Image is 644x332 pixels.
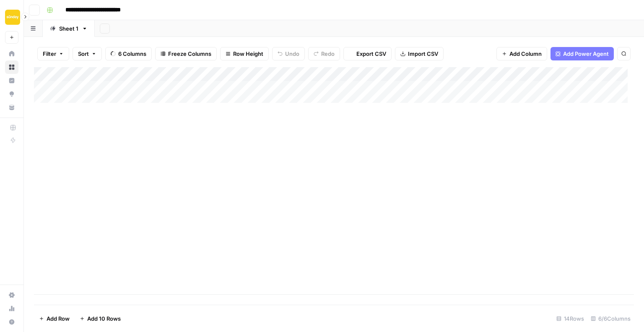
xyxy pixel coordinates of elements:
div: 14 Rows [553,312,587,325]
div: 6/6 Columns [587,312,634,325]
button: Help + Support [5,315,18,329]
button: Filter [37,47,69,60]
a: Home [5,47,18,60]
span: 6 Columns [118,50,146,58]
div: Sheet 1 [59,24,78,33]
a: Settings [5,288,18,302]
span: Sort [78,50,89,58]
span: Redo [321,50,335,58]
button: Undo [272,47,305,60]
a: Usage [5,302,18,315]
button: Import CSV [395,47,444,60]
span: Export CSV [356,50,386,58]
span: Add Row [47,314,70,323]
span: Import CSV [408,50,438,58]
button: Add Row [34,312,75,325]
span: Undo [285,50,299,58]
span: Row Height [233,50,263,58]
button: Add Column [496,47,547,60]
a: Sheet 1 [43,20,95,37]
button: Redo [308,47,340,60]
button: Workspace: Sunday Lawn Care [5,7,18,28]
span: Freeze Columns [168,50,211,58]
a: Browse [5,60,18,74]
span: Filter [43,50,56,58]
button: Row Height [220,47,269,60]
span: Add 10 Rows [87,314,121,323]
span: Add Power Agent [563,50,609,58]
a: Opportunities [5,87,18,101]
button: Add 10 Rows [75,312,126,325]
span: Add Column [509,50,542,58]
button: Freeze Columns [155,47,217,60]
a: Insights [5,74,18,87]
button: 6 Columns [105,47,152,60]
a: Your Data [5,101,18,114]
button: Export CSV [343,47,392,60]
button: Sort [73,47,102,60]
button: Add Power Agent [551,47,614,60]
img: Sunday Lawn Care Logo [5,10,20,25]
